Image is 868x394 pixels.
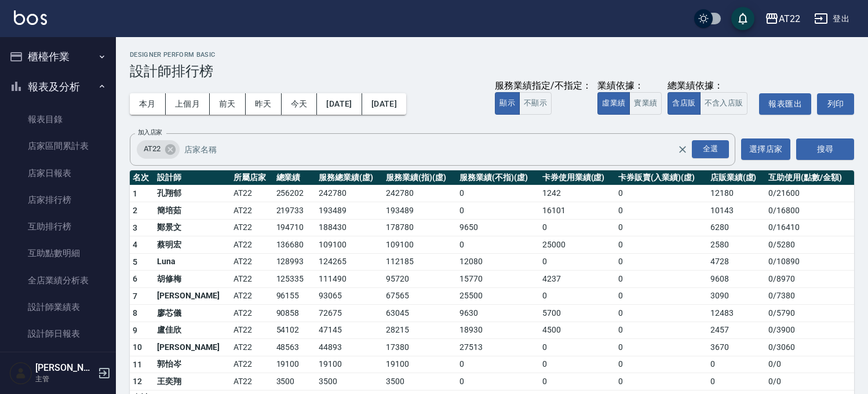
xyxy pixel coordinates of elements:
[707,185,765,202] td: 12180
[154,356,230,373] td: 郭怡岑
[457,373,539,391] td: 0
[5,187,111,213] a: 店家排行榜
[495,92,520,115] button: 顯示
[615,219,707,236] td: 0
[273,356,316,373] td: 19100
[765,356,854,373] td: 0 / 0
[133,274,137,283] span: 6
[707,219,765,236] td: 6280
[231,185,273,202] td: AT22
[5,106,111,133] a: 報表目錄
[796,138,854,160] button: 搜尋
[615,339,707,356] td: 0
[231,287,273,305] td: AT22
[495,80,592,92] div: 服務業績指定/不指定：
[231,305,273,322] td: AT22
[674,141,691,158] button: Clear
[231,271,273,288] td: AT22
[457,305,539,322] td: 9630
[154,170,230,185] th: 設計師
[759,93,811,115] button: 報表匯出
[154,373,230,391] td: 王奕翔
[457,185,539,202] td: 0
[273,236,316,254] td: 136680
[5,160,111,187] a: 店家日報表
[231,373,273,391] td: AT22
[273,373,316,391] td: 3500
[668,92,700,115] button: 含店販
[707,305,765,322] td: 12483
[615,322,707,339] td: 0
[765,236,854,254] td: 0 / 5280
[539,219,616,236] td: 0
[765,339,854,356] td: 0 / 3060
[5,213,111,240] a: 互助排行榜
[707,236,765,254] td: 2580
[166,93,210,115] button: 上個月
[765,287,854,305] td: 0 / 7380
[707,373,765,391] td: 0
[133,223,137,232] span: 3
[5,72,111,102] button: 報表及分析
[615,202,707,220] td: 0
[741,138,790,160] button: 選擇店家
[615,185,707,202] td: 0
[457,202,539,220] td: 0
[707,356,765,373] td: 0
[133,342,143,352] span: 10
[731,7,754,30] button: save
[765,219,854,236] td: 0 / 16410
[133,360,143,369] span: 11
[316,271,383,288] td: 111490
[273,287,316,305] td: 96155
[765,253,854,271] td: 0 / 10890
[817,93,854,115] button: 列印
[130,51,854,59] h2: Designer Perform Basic
[130,170,154,185] th: 名次
[539,373,616,391] td: 0
[154,253,230,271] td: Luna
[597,80,662,92] div: 業績依據：
[9,362,32,385] img: Person
[316,339,383,356] td: 44893
[5,133,111,159] a: 店家區間累計表
[273,271,316,288] td: 125335
[273,253,316,271] td: 128993
[154,287,230,305] td: [PERSON_NAME]
[133,240,137,249] span: 4
[133,291,137,301] span: 7
[231,356,273,373] td: AT22
[316,373,383,391] td: 3500
[707,202,765,220] td: 10143
[273,339,316,356] td: 48563
[615,170,707,185] th: 卡券販賣(入業績)(虛)
[273,219,316,236] td: 194710
[457,339,539,356] td: 27513
[539,322,616,339] td: 4500
[316,185,383,202] td: 242780
[316,356,383,373] td: 19100
[539,305,616,322] td: 5700
[539,185,616,202] td: 1242
[383,253,457,271] td: 112185
[615,287,707,305] td: 0
[362,93,406,115] button: [DATE]
[133,257,137,267] span: 5
[809,8,854,30] button: 登出
[317,93,362,115] button: [DATE]
[316,202,383,220] td: 193489
[273,185,316,202] td: 256202
[282,93,318,115] button: 今天
[615,305,707,322] td: 0
[316,253,383,271] td: 124265
[615,253,707,271] td: 0
[692,140,729,158] div: 全選
[154,322,230,339] td: 盧佳欣
[14,10,47,25] img: Logo
[707,287,765,305] td: 3090
[539,202,616,220] td: 16101
[383,271,457,288] td: 95720
[273,170,316,185] th: 總業績
[539,356,616,373] td: 0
